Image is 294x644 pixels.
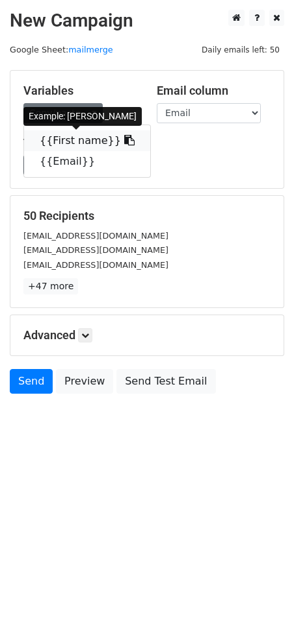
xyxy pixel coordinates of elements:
a: Preview [56,369,113,394]
small: [EMAIL_ADDRESS][DOMAIN_NAME] [23,245,168,255]
small: Google Sheet: [10,45,113,54]
a: +47 more [23,278,78,294]
small: [EMAIL_ADDRESS][DOMAIN_NAME] [23,231,168,241]
iframe: Chat Widget [229,582,294,644]
h5: Email column [157,84,271,98]
span: Daily emails left: 50 [197,43,284,57]
a: {{Email}} [24,151,150,172]
a: {{First name}} [24,130,150,151]
h5: Advanced [23,328,271,342]
div: Example: [PERSON_NAME] [23,107,142,126]
h5: 50 Recipients [23,209,271,223]
a: mailmerge [68,45,113,54]
a: Send Test Email [116,369,215,394]
small: [EMAIL_ADDRESS][DOMAIN_NAME] [23,260,168,270]
h5: Variables [23,84,137,98]
a: Daily emails left: 50 [197,45,284,54]
h2: New Campaign [10,10,284,32]
a: Send [10,369,53,394]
